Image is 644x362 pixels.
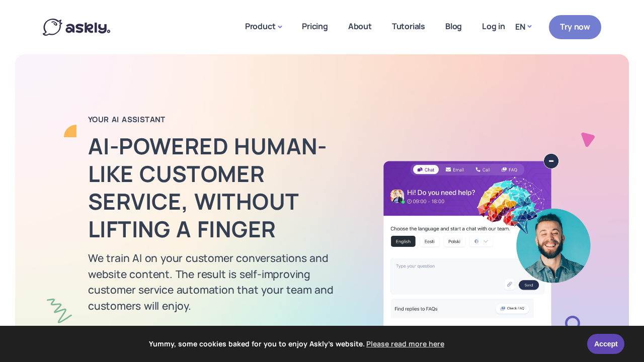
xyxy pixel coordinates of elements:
h2: YOUR AI ASSISTANT [88,115,360,125]
a: Blog [435,3,472,50]
a: Tutorials [382,3,435,50]
a: learn more about cookies [365,336,446,351]
a: Log in [472,3,515,50]
h2: AI-powered human-like customer service, without lifting a finger [88,132,360,243]
img: Ai chatbot and multilingual support [375,153,599,339]
a: EN [515,20,531,34]
a: Pricing [292,3,338,50]
span: Yummy, some cookies baked for you to enjoy Askly's website. [15,336,581,351]
a: Try now [549,15,601,39]
img: Askly [43,19,110,36]
p: We train AI on your customer conversations and website content. The result is self-improving cust... [88,250,360,314]
a: Product [235,3,292,52]
a: Accept [587,334,624,354]
a: About [338,3,382,50]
